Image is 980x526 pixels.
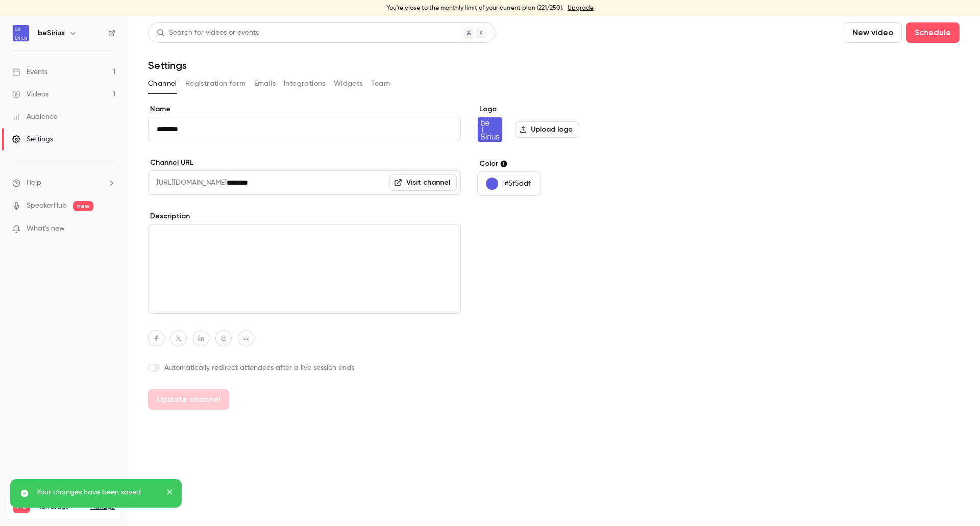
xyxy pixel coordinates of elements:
a: Visit channel [389,174,457,191]
button: close [166,487,174,499]
button: Schedule [906,22,960,43]
label: Upload logo [515,121,579,138]
button: New video [844,22,902,43]
h6: beSirius [38,28,65,38]
a: Upgrade [568,4,594,12]
button: Registration form [185,76,246,92]
p: Your changes have been saved [37,487,159,497]
label: Name [148,104,461,114]
button: Team [371,76,390,92]
div: Videos [12,89,48,99]
button: #5f5ddf [477,171,541,196]
h1: Settings [148,59,187,71]
section: Logo [477,104,634,142]
p: #5f5ddf [504,179,531,189]
button: Channel [148,76,177,92]
button: Integrations [284,76,326,92]
div: Settings [12,134,53,144]
button: Widgets [334,76,363,92]
label: Description [148,211,461,221]
button: Emails [254,76,276,92]
a: SpeakerHub [27,201,67,211]
span: Help [27,178,41,188]
label: Color [477,159,634,169]
div: Search for videos or events [157,28,259,38]
label: Logo [477,104,634,114]
div: Events [12,67,47,77]
label: Automatically redirect attendees after a live session ends [148,363,461,373]
img: beSirius [478,117,502,142]
li: help-dropdown-opener [12,178,115,188]
img: beSirius [13,25,29,41]
div: Audience [12,112,58,122]
span: What's new [27,223,65,234]
label: Channel URL [148,158,461,168]
span: new [73,201,93,211]
span: [URL][DOMAIN_NAME] [148,170,227,195]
